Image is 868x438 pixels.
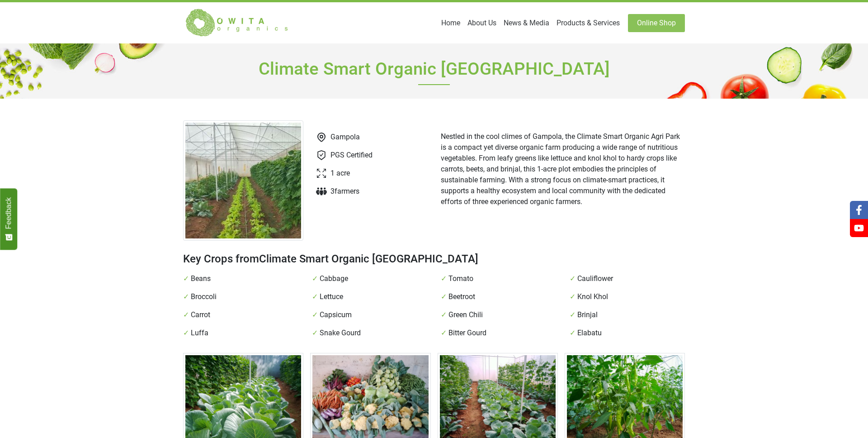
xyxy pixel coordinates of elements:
[183,291,189,302] span: ✓
[312,309,318,320] span: ✓
[448,309,483,320] span: Green Chili
[191,309,210,320] span: Carrot
[183,120,303,241] img: Farm at Gampola
[312,150,373,161] li: PGS Certified
[441,273,447,284] span: ✓
[183,252,685,266] h2: Key Crops from Climate Smart Organic [GEOGRAPHIC_DATA]
[448,273,473,284] span: Tomato
[448,291,475,302] span: Beetroot
[628,14,685,32] a: Online Shop
[320,291,343,302] span: Lettuce
[500,14,553,32] a: News & Media
[441,291,447,302] span: ✓
[320,273,348,284] span: Cabbage
[570,291,576,302] span: ✓
[312,291,318,302] span: ✓
[577,291,608,302] span: Knol Khol
[183,43,685,99] h1: Climate Smart Organic [GEOGRAPHIC_DATA]
[570,328,576,338] span: ✓
[438,14,464,32] a: Home
[577,309,598,320] span: Brinjal
[191,328,208,338] span: Luffa
[183,273,189,284] span: ✓
[312,273,318,284] span: ✓
[183,8,292,38] img: Owita Organics Logo
[570,309,576,320] span: ✓
[183,309,189,320] span: ✓
[464,14,500,32] a: About Us
[312,328,318,338] span: ✓
[441,328,447,338] span: ✓
[312,168,373,179] li: 1 acre
[441,309,447,320] span: ✓
[191,291,217,302] span: Broccoli
[183,328,189,338] span: ✓
[320,328,361,338] span: Snake Gourd
[320,309,352,320] span: Capsicum
[5,197,13,229] span: Feedback
[312,186,373,197] li: 3 farmer s
[191,273,211,284] span: Beans
[570,273,576,284] span: ✓
[448,328,486,338] span: Bitter Gourd
[553,14,623,32] a: Products & Services
[577,328,602,338] span: Elabatu
[577,273,613,284] span: Cauliflower
[312,132,373,143] li: Gampola
[441,131,685,207] p: Nestled in the cool climes of Gampola, the Climate Smart Organic Agri Park is a compact yet diver...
